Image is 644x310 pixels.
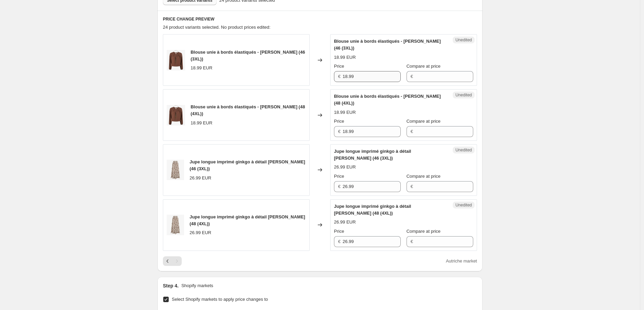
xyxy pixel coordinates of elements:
[411,239,413,244] span: €
[334,39,441,51] span: Blouse unie à bords élastiqués - [PERSON_NAME] (46 (3XL))
[191,65,212,71] div: 18.99 EUR
[167,50,185,70] img: JOA-4023-1_80x.jpg
[411,129,413,134] span: €
[334,54,356,61] div: 18.99 EUR
[167,160,184,180] img: JOA-4883-1_80x.jpg
[163,256,172,266] button: Previous
[334,149,411,161] span: Jupe longue imprimé ginkgo à détail [PERSON_NAME] (46 (3XL))
[190,214,305,226] span: Jupe longue imprimé ginkgo à détail [PERSON_NAME] (48 (4XL))
[334,64,344,69] span: Price
[163,282,179,289] h2: Step 4.
[190,159,305,171] span: Jupe longue imprimé ginkgo à détail [PERSON_NAME] (46 (3XL))
[181,282,213,289] p: Shopify markets
[407,64,441,69] span: Compare at price
[407,119,441,124] span: Compare at price
[411,74,413,79] span: €
[334,109,356,116] div: 18.99 EUR
[455,147,472,153] span: Unedited
[338,239,340,244] span: €
[455,37,472,43] span: Unedited
[338,129,340,134] span: €
[190,229,211,236] div: 26.99 EUR
[411,184,413,189] span: €
[191,104,305,116] span: Blouse unie à bords élastiqués - [PERSON_NAME] (48 (4XL))
[334,164,356,171] div: 26.99 EUR
[190,175,211,181] div: 26.99 EUR
[338,74,340,79] span: €
[163,25,270,30] span: 24 product variants selected. No product prices edited:
[172,297,268,302] span: Select Shopify markets to apply price changes to
[446,258,477,264] span: Autriche market
[163,256,182,266] nav: Pagination
[455,202,472,208] span: Unedited
[163,16,477,22] h6: PRICE CHANGE PREVIEW
[338,184,340,189] span: €
[167,215,184,235] img: JOA-4883-1_80x.jpg
[167,105,185,125] img: JOA-4023-1_80x.jpg
[334,219,356,226] div: 26.99 EUR
[455,92,472,98] span: Unedited
[334,119,344,124] span: Price
[334,174,344,179] span: Price
[191,120,212,126] div: 18.99 EUR
[191,50,305,62] span: Blouse unie à bords élastiqués - [PERSON_NAME] (46 (3XL))
[407,229,441,234] span: Compare at price
[407,174,441,179] span: Compare at price
[334,204,411,216] span: Jupe longue imprimé ginkgo à détail [PERSON_NAME] (48 (4XL))
[334,94,441,106] span: Blouse unie à bords élastiqués - [PERSON_NAME] (48 (4XL))
[334,229,344,234] span: Price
